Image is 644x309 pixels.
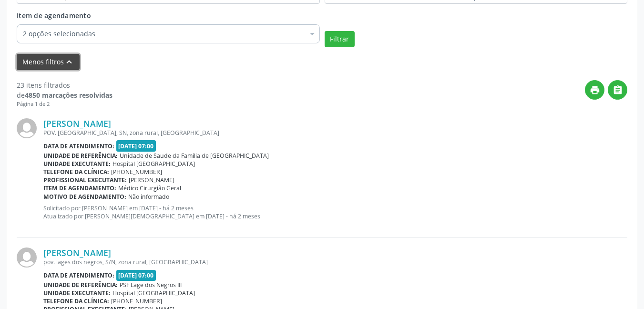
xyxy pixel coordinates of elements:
b: Unidade de referência: [43,281,118,289]
a: [PERSON_NAME] [43,247,111,258]
img: img [17,118,37,138]
button:  [608,80,627,100]
span: [PHONE_NUMBER] [111,168,162,176]
i:  [613,85,623,95]
span: PSF Lage dos Negros III [120,281,182,289]
div: de [17,90,112,100]
img: img [17,247,37,268]
b: Motivo de agendamento: [43,193,126,201]
b: Telefone da clínica: [43,297,109,305]
span: Hospital [GEOGRAPHIC_DATA] [112,289,195,297]
i: print [590,85,600,95]
button: Filtrar [325,31,355,47]
div: pov. lages dos negros, S/N, zona rural, [GEOGRAPHIC_DATA] [43,258,627,266]
div: Página 1 de 2 [17,100,112,108]
span: [PERSON_NAME] [129,176,174,184]
a: [PERSON_NAME] [43,118,111,129]
span: [DATE] 07:00 [116,270,156,281]
b: Unidade executante: [43,160,111,168]
b: Profissional executante: [43,176,127,184]
button: print [585,80,604,100]
button: Menos filtroskeyboard_arrow_up [17,54,80,71]
span: [DATE] 07:00 [116,140,156,151]
b: Unidade executante: [43,289,111,297]
b: Data de atendimento: [43,142,114,150]
i: keyboard_arrow_up [64,57,74,67]
b: Telefone da clínica: [43,168,109,176]
b: Unidade de referência: [43,152,118,160]
div: POV. [GEOGRAPHIC_DATA], SN, zona rural, [GEOGRAPHIC_DATA] [43,129,627,137]
span: Não informado [128,193,169,201]
strong: 4850 marcações resolvidas [25,91,112,100]
p: Solicitado por [PERSON_NAME] em [DATE] - há 2 meses Atualizado por [PERSON_NAME][DEMOGRAPHIC_DATA... [43,204,627,220]
span: Item de agendamento [17,11,91,20]
span: Hospital [GEOGRAPHIC_DATA] [112,160,195,168]
span: 2 opções selecionadas [23,29,304,39]
span: Unidade de Saude da Familia de [GEOGRAPHIC_DATA] [120,152,269,160]
div: 23 itens filtrados [17,80,112,90]
span: Médico Cirurgião Geral [118,184,181,192]
b: Data de atendimento: [43,271,114,279]
b: Item de agendamento: [43,184,116,192]
span: [PHONE_NUMBER] [111,297,162,305]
